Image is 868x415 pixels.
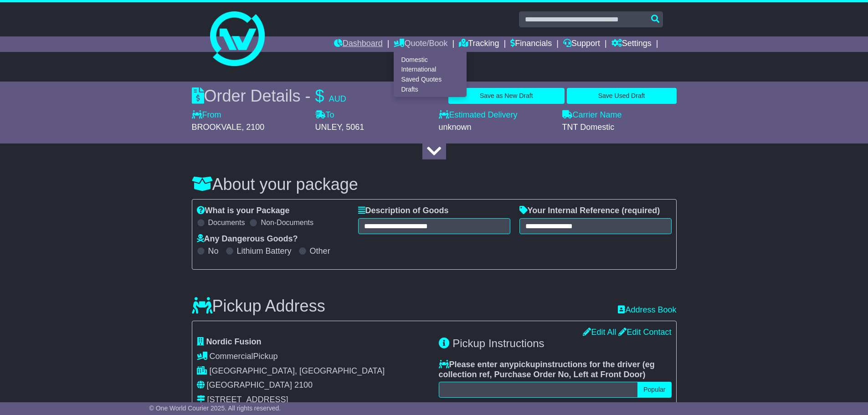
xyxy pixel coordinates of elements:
[618,305,676,315] a: Address Book
[192,175,677,194] h3: About your package
[197,352,430,362] div: Pickup
[562,110,622,120] label: Carrier Name
[208,218,245,227] label: Documents
[192,86,346,106] div: Order Details -
[637,382,671,398] button: Popular
[149,405,281,412] span: © One World Courier 2025. All rights reserved.
[611,36,652,52] a: Settings
[510,36,552,52] a: Financials
[192,110,221,120] label: From
[334,36,383,52] a: Dashboard
[394,84,466,94] a: Drafts
[208,246,219,256] label: No
[394,52,467,97] div: Quote/Book
[394,36,447,52] a: Quote/Book
[439,360,655,379] span: eg collection ref, Purchase Order No, Left at Front Door
[439,123,553,133] div: unknown
[207,380,292,389] span: [GEOGRAPHIC_DATA]
[207,395,288,405] div: [STREET_ADDRESS]
[210,352,253,361] span: Commercial
[192,123,242,132] span: BROOKVALE
[514,360,540,369] span: pickup
[197,206,290,216] label: What is your Package
[329,94,346,103] span: AUD
[459,36,499,52] a: Tracking
[563,36,600,52] a: Support
[197,234,298,244] label: Any Dangerous Goods?
[294,380,313,389] span: 2100
[394,65,466,75] a: International
[618,328,671,337] a: Edit Contact
[394,75,466,85] a: Saved Quotes
[452,337,544,349] span: Pickup Instructions
[358,206,449,216] label: Description of Goods
[241,123,264,132] span: , 2100
[315,123,342,132] span: UNLEY
[341,123,364,132] span: , 5061
[206,337,262,346] span: Nordic Fusion
[315,87,324,105] span: $
[315,110,334,120] label: To
[192,297,325,315] h3: Pickup Address
[562,123,677,133] div: TNT Domestic
[237,246,292,256] label: Lithium Battery
[583,328,616,337] a: Edit All
[310,246,330,256] label: Other
[261,218,313,227] label: Non-Documents
[448,88,565,104] button: Save as New Draft
[519,206,660,216] label: Your Internal Reference (required)
[210,366,385,375] span: [GEOGRAPHIC_DATA], [GEOGRAPHIC_DATA]
[439,110,553,120] label: Estimated Delivery
[439,360,672,379] label: Please enter any instructions for the driver ( )
[567,88,677,104] button: Save Used Draft
[394,55,466,65] a: Domestic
